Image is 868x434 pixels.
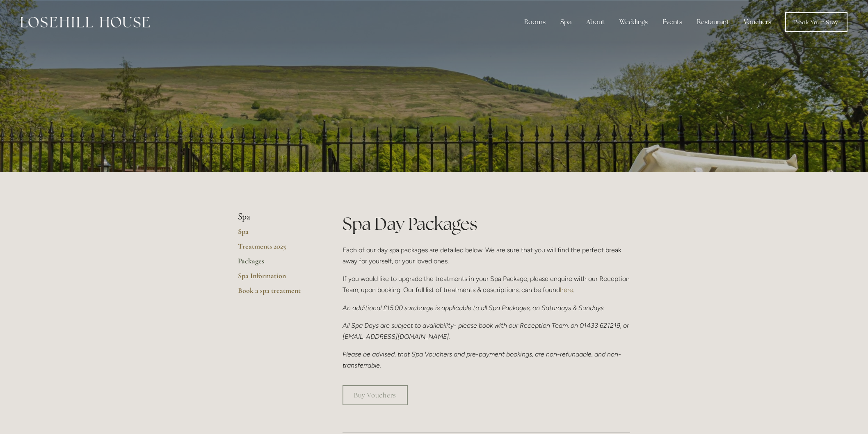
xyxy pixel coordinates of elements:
img: Losehill House [21,17,150,27]
a: Treatments 2025 [238,242,316,256]
div: About [580,14,611,30]
a: Spa Information [238,271,316,286]
li: Spa [238,212,316,222]
p: If you would like to upgrade the treatments in your Spa Package, please enquire with our Receptio... [343,273,630,295]
div: Spa [554,14,578,30]
em: Please be advised, that Spa Vouchers and pre-payment bookings, are non-refundable, and non-transf... [343,350,621,369]
a: Spa [238,227,316,242]
div: Events [656,14,689,30]
em: An additional £15.00 surcharge is applicable to all Spa Packages, on Saturdays & Sundays. [343,304,605,312]
a: here [560,286,573,294]
a: Book a spa treatment [238,286,316,301]
h1: Spa Day Packages [343,212,630,236]
p: Each of our day spa packages are detailed below. We are sure that you will find the perfect break... [343,244,630,267]
em: All Spa Days are subject to availability- please book with our Reception Team, on 01433 621219, o... [343,322,630,340]
a: Buy Vouchers [343,385,408,405]
a: Book Your Stay [785,12,847,32]
div: Rooms [518,14,552,30]
a: Packages [238,256,316,271]
div: Weddings [613,14,654,30]
a: Vouchers [737,14,778,30]
div: Restaurant [690,14,736,30]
